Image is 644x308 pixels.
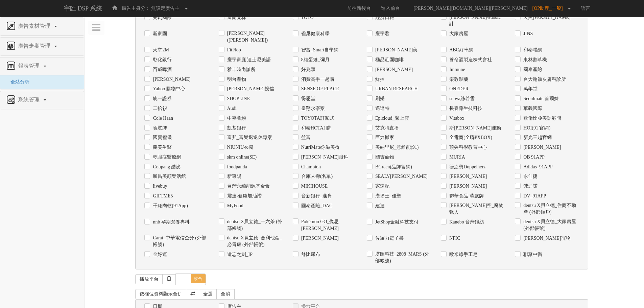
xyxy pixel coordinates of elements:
[151,115,173,122] label: Cole Haan
[16,43,54,49] span: 廣告走期管理
[225,203,243,209] label: MyFood
[225,193,262,199] label: 震達-健康加油讚
[522,193,546,199] label: DV_91APP
[374,219,419,226] label: JetShop金融科技支付
[191,274,206,283] span: 收合
[448,134,492,141] label: 全電商(全聯PXBOX)
[151,183,167,190] label: livebuy
[522,47,542,53] label: 和泰聯網
[374,144,419,151] label: 美納里尼_意維能(91)
[151,30,167,37] label: 新家園
[225,76,246,83] label: 明台產物
[5,79,29,85] a: 全站分析
[522,251,542,258] label: 聯聚中衡
[522,105,542,112] label: 華義國際
[522,183,538,190] label: 梵迪諾
[151,173,186,180] label: 勝昌美顏樂活館
[16,63,43,69] span: 報表管理
[448,86,469,92] label: ONEDER
[151,203,188,209] label: 千翔肉乾(91App)
[225,144,254,151] label: NIUNIU衣櫥
[448,183,487,190] label: [PERSON_NAME]
[300,173,333,180] label: 合庫人壽(名單)
[151,125,167,132] label: 賀眾牌
[5,41,79,52] a: 廣告走期管理
[16,97,43,102] span: 系統管理
[300,125,331,132] label: 和泰HOTAI 購
[5,95,79,105] a: 系統管理
[122,6,150,11] span: 廣告主身分：
[225,56,271,63] label: 寰宇家庭 迪士尼美語
[374,251,431,264] label: 塔圖科技_2808_MARS (外部帳號)
[448,95,475,102] label: snova絲若雪
[151,47,169,53] label: 天堂2M
[448,30,468,37] label: 大家房屋
[300,183,328,190] label: MIKIHOUSE
[199,289,217,299] a: 全選
[522,235,570,242] label: [PERSON_NAME]寵物
[522,76,566,83] label: 台大翰穎皮膚科診所
[151,6,180,11] span: 無設定廣告主
[151,86,185,92] label: Yahoo 購物中心
[374,47,418,53] label: [PERSON_NAME]美
[225,14,246,21] label: 富蘭克林
[151,235,208,248] label: Carat_中華電信企分 (外部帳號)
[522,30,533,37] label: JINS
[151,193,173,199] label: GIFTME5
[522,95,559,102] label: Seoulmate 首爾妹
[225,173,241,180] label: 新東陽
[448,219,484,226] label: Kanebo 台灣鐘紡
[300,251,320,258] label: 舒比尿布
[300,115,334,122] label: TOYOTA訂閱式
[300,203,333,209] label: 國泰產險_DAC
[225,95,250,102] label: SHOPLINE
[410,6,531,11] span: [PERSON_NAME][DOMAIN_NAME][PERSON_NAME]
[448,76,468,83] label: 樂敦製藥
[374,193,401,199] label: 漢堡王_佳聖
[300,14,314,21] label: TOTO
[300,95,315,102] label: 得恩堂
[374,183,389,190] label: 家速配
[522,154,545,161] label: OB 91APP
[374,134,394,141] label: 巨力搬家
[216,289,235,299] a: 全消
[448,115,464,122] label: Vitabox
[151,56,172,63] label: 彰化銀行
[522,66,542,73] label: 國泰產險
[151,95,172,102] label: 統一證券
[448,56,492,63] label: 養命酒製造株式會社
[225,183,270,190] label: 台灣永續能源基金會
[300,144,340,151] label: NutriMate你滋美得
[300,66,315,73] label: 好兆頭
[374,66,413,73] label: [PERSON_NAME]
[374,164,412,170] label: BGreen(品牌官網)
[225,30,283,44] label: [PERSON_NAME]([PERSON_NAME])
[374,86,418,92] label: URBAN RESEARCH
[448,14,505,27] label: [PERSON_NAME]花藝設計
[225,115,246,122] label: 中嘉寬頻
[448,164,485,170] label: 德之寶Doppelherz
[374,154,394,161] label: 國寶寵物
[448,144,487,151] label: 頂尖科學教育中心
[448,66,465,73] label: Immune
[225,218,283,232] label: dentsu X貝立德_十六茶 (外部帳號)
[374,30,389,37] label: 寰宇君
[300,56,330,63] label: 8結蛋捲_彌月
[16,23,54,29] span: 廣告素材管理
[374,105,389,112] label: 邁達特
[300,105,325,112] label: 皇翔永寧案
[448,202,505,216] label: [PERSON_NAME]空_魔物獵人
[300,164,321,170] label: Champion
[522,173,538,180] label: 永佳捷
[448,173,487,180] label: [PERSON_NAME]
[151,105,167,112] label: 二拾衫
[374,235,404,242] label: 佐羅力電子書
[300,193,332,199] label: 台新銀行_邁肯
[374,56,404,63] label: 極品莊園咖啡
[225,134,272,141] label: 富邦_富樂退退休專案
[225,47,241,53] label: FitFlop
[374,76,385,83] label: 鮮拾
[225,125,246,132] label: 凱基銀行
[522,144,561,151] label: [PERSON_NAME]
